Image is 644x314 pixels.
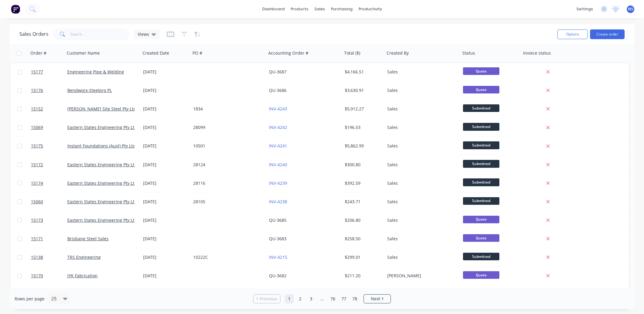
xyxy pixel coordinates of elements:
[269,180,287,186] a: INV-4239
[523,50,551,56] div: Invoice status
[143,162,188,168] div: [DATE]
[387,69,454,75] div: Sales
[31,236,43,242] span: 15171
[31,87,43,93] span: 15176
[253,296,280,302] a: Previous page
[67,106,136,112] a: [PERSON_NAME] Site Steel Pty Ltd
[269,143,287,149] a: INV-4241
[143,180,188,186] div: [DATE]
[339,294,348,303] a: Page 77
[307,294,316,303] a: Page 3
[143,124,188,130] div: [DATE]
[31,285,67,303] a: 15169
[269,236,287,241] a: QU-3683
[31,180,43,186] span: 15174
[463,197,499,205] span: Submitted
[31,69,43,75] span: 15177
[67,143,136,149] a: Instant Foundations (Aust) Pty Ltd
[143,106,188,112] div: [DATE]
[143,199,188,205] div: [DATE]
[269,124,287,130] a: INV-4242
[269,217,287,223] a: QU-3685
[31,248,67,266] a: 15138
[387,254,454,260] div: Sales
[628,6,633,12] span: MS
[30,50,46,56] div: Order #
[143,50,169,56] div: Created Date
[387,106,454,112] div: Sales
[31,143,43,149] span: 15175
[31,267,67,285] a: 15170
[143,69,188,75] div: [DATE]
[350,294,359,303] a: Page 78
[193,50,202,56] div: PO #
[590,29,625,39] button: Create order
[285,294,294,303] a: Page 1 is your current page
[143,87,188,93] div: [DATE]
[288,5,311,14] div: products
[67,162,137,167] a: Eastern States Engineering Pty Ltd
[387,273,454,279] div: [PERSON_NAME]
[70,28,129,40] input: Search...
[344,50,360,56] div: Total ($)
[463,104,499,112] span: Submitted
[31,230,67,248] a: 15171
[573,5,596,14] div: settings
[31,199,43,205] span: 15060
[463,67,499,75] span: Quote
[345,124,381,130] div: $196.53
[269,87,287,93] a: QU-3686
[387,143,454,149] div: Sales
[345,199,381,205] div: $243.71
[463,234,499,242] span: Quote
[387,199,454,205] div: Sales
[463,178,499,186] span: Submitted
[345,69,381,75] div: $4,166.51
[345,273,381,279] div: $211.20
[269,199,287,204] a: INV-4238
[67,273,98,279] a: JYK Fabrication
[67,254,101,260] a: TRS Engineering
[364,296,391,302] a: Next page
[269,162,287,167] a: INV-4240
[31,211,67,229] a: 15173
[296,294,305,303] a: Page 2
[31,118,67,137] a: 15069
[260,296,277,302] span: Previous
[463,86,499,93] span: Quote
[67,236,109,241] a: Brisbane Steel Sales
[193,124,260,130] div: 28099
[143,143,188,149] div: [DATE]
[345,254,381,260] div: $299.01
[67,124,137,130] a: Eastern States Engineering Pty Ltd
[143,217,188,223] div: [DATE]
[387,180,454,186] div: Sales
[31,156,67,174] a: 15172
[345,87,381,93] div: $3,630.91
[463,123,499,130] span: Submitted
[31,254,43,260] span: 15138
[67,87,112,93] a: Bendworx-Steelpro PL
[193,180,260,186] div: 28116
[463,216,499,223] span: Quote
[259,5,288,14] a: dashboard
[251,294,393,303] ul: Pagination
[311,5,328,14] div: sales
[269,273,287,279] a: QU-3682
[193,162,260,168] div: 28124
[345,180,381,186] div: $392.59
[31,137,67,155] a: 15175
[463,160,499,167] span: Submitted
[193,199,260,205] div: 28105
[387,124,454,130] div: Sales
[371,296,380,302] span: Next
[31,124,43,130] span: 15069
[356,5,385,14] div: productivity
[67,199,137,204] a: Eastern States Engineering Pty Ltd
[463,253,499,260] span: Submitted
[557,29,588,39] button: Options
[317,294,327,303] a: Jump forward
[193,254,260,260] div: 10222C
[31,162,43,168] span: 15172
[31,174,67,192] a: 15174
